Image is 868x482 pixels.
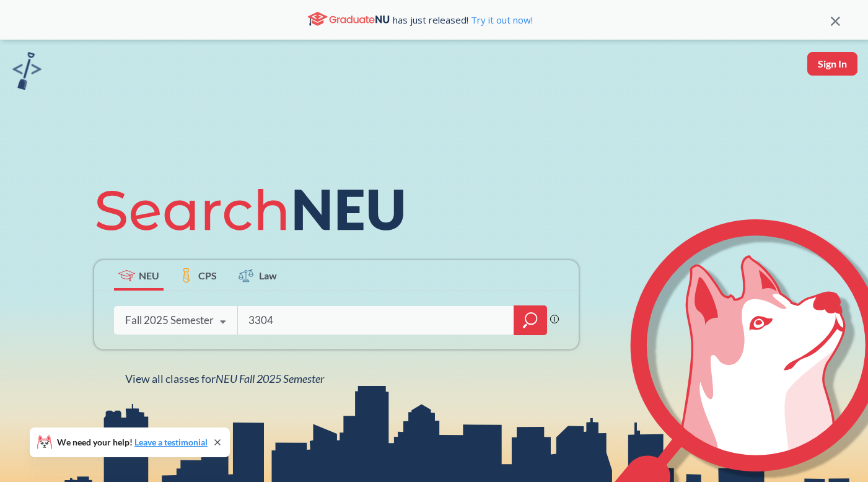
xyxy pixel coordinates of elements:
[134,437,208,447] a: Leave a testimonial
[12,52,42,90] img: sandbox logo
[216,372,324,385] span: NEU Fall 2025 Semester
[393,13,533,27] span: has just released!
[198,268,217,283] span: CPS
[807,52,857,76] button: Sign In
[259,268,277,283] span: Law
[139,268,159,283] span: NEU
[514,305,547,335] div: magnifying glass
[523,312,538,329] svg: magnifying glass
[125,313,214,327] div: Fall 2025 Semester
[57,438,208,447] span: We need your help!
[468,14,533,26] a: Try it out now!
[12,52,42,94] a: sandbox logo
[125,372,324,385] span: View all classes for
[247,307,505,333] input: Class, professor, course number, "phrase"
